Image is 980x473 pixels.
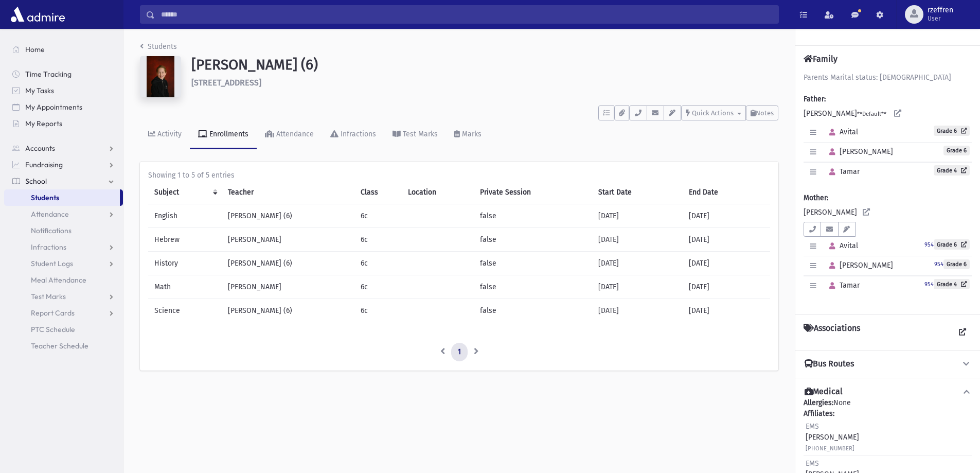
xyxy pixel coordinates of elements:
[806,421,859,453] div: [PERSON_NAME]
[354,204,402,228] td: 6c
[155,5,778,24] input: Search
[31,275,86,285] span: Meal Attendance
[31,292,66,301] span: Test Marks
[4,338,123,354] a: Teacher Schedule
[148,228,222,252] td: Hebrew
[4,99,123,115] a: My Appointments
[953,323,972,342] a: View all Associations
[934,261,943,268] small: 954
[222,299,354,323] td: [PERSON_NAME] (6)
[692,109,734,117] span: Quick Actions
[4,140,123,156] a: Accounts
[354,275,402,299] td: 6c
[934,239,970,250] a: Grade 6
[401,130,438,138] div: Test Marks
[4,82,123,99] a: My Tasks
[592,181,683,204] th: Start Date
[191,56,778,74] h1: [PERSON_NAME] (6)
[207,130,248,138] div: Enrollments
[274,130,314,138] div: Attendance
[222,228,354,252] td: [PERSON_NAME]
[804,72,972,83] div: Parents Marital status: [DEMOGRAPHIC_DATA]
[446,120,490,149] a: Marks
[804,72,972,306] div: [PERSON_NAME] [PERSON_NAME]
[804,95,826,103] b: Father:
[806,445,854,452] small: [PHONE_NUMBER]
[4,305,123,321] a: Report Cards
[31,308,75,318] span: Report Cards
[25,144,55,153] span: Accounts
[148,170,770,181] div: Showing 1 to 5 of 5 entries
[804,54,838,64] h4: Family
[25,119,62,128] span: My Reports
[683,275,770,299] td: [DATE]
[934,279,970,289] a: Grade 4
[25,45,45,54] span: Home
[4,321,123,338] a: PTC Schedule
[934,259,943,268] a: 954
[928,14,953,23] span: User
[25,69,72,79] span: Time Tracking
[683,204,770,228] td: [DATE]
[4,239,123,255] a: Infractions
[4,156,123,173] a: Fundraising
[322,120,384,149] a: Infractions
[148,204,222,228] td: English
[222,275,354,299] td: [PERSON_NAME]
[474,181,592,204] th: Private Session
[805,359,854,370] h4: Bus Routes
[825,167,860,176] span: Tamar
[592,299,683,323] td: [DATE]
[25,160,63,169] span: Fundraising
[222,204,354,228] td: [PERSON_NAME] (6)
[806,459,819,468] span: EMS
[148,299,222,323] td: Science
[924,241,934,248] small: 954
[460,130,482,138] div: Marks
[354,252,402,275] td: 6c
[31,242,66,252] span: Infractions
[148,252,222,275] td: History
[402,181,474,204] th: Location
[140,41,177,56] nav: breadcrumb
[592,275,683,299] td: [DATE]
[683,228,770,252] td: [DATE]
[924,279,934,288] a: 954
[804,194,828,202] b: Mother:
[474,228,592,252] td: false
[4,288,123,305] a: Test Marks
[592,204,683,228] td: [DATE]
[140,42,177,51] a: Students
[683,299,770,323] td: [DATE]
[681,106,746,120] button: Quick Actions
[25,86,54,95] span: My Tasks
[257,120,322,149] a: Attendance
[825,128,858,136] span: Avital
[474,204,592,228] td: false
[804,409,834,418] b: Affiliates:
[924,281,934,288] small: 954
[825,147,893,156] span: [PERSON_NAME]
[190,120,257,149] a: Enrollments
[4,115,123,132] a: My Reports
[31,226,72,235] span: Notifications
[222,181,354,204] th: Teacher
[140,56,181,97] img: 9kAAAAAAAAAAAAAAAAAAAAAAAAAAAAAAAAAAAAAAAAAAAAAAAAAAAAAAAAAAAAAAAAAAAAAAAAAAAAAAAAAAAAAAAAAAAAAAA...
[805,387,843,397] h4: Medical
[804,359,972,370] button: Bus Routes
[451,343,468,361] a: 1
[934,165,970,176] a: Grade 4
[354,299,402,323] td: 6c
[155,130,182,138] div: Activity
[148,275,222,299] td: Math
[928,6,953,14] span: rzeffren
[806,422,819,431] span: EMS
[4,189,120,206] a: Students
[31,341,88,351] span: Teacher Schedule
[354,228,402,252] td: 6c
[384,120,446,149] a: Test Marks
[191,78,778,87] h6: [STREET_ADDRESS]
[592,252,683,275] td: [DATE]
[592,228,683,252] td: [DATE]
[474,275,592,299] td: false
